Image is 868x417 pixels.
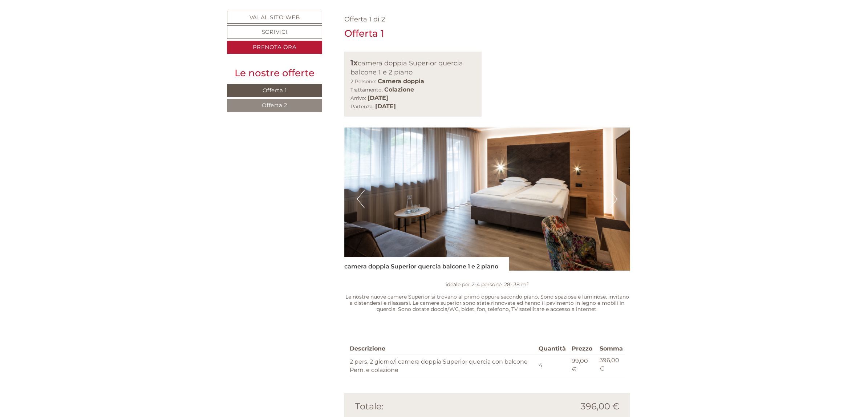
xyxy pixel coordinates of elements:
[569,343,597,355] th: Prezzo
[378,78,424,85] b: Camera doppia
[263,87,287,94] span: Offerta 1
[597,343,625,355] th: Somma
[11,35,122,40] small: 07:16
[227,66,322,80] div: Le nostre offerte
[536,355,569,376] td: 4
[357,190,365,208] button: Previous
[384,86,414,93] b: Colazione
[350,58,358,67] b: 1x
[11,21,122,27] div: [GEOGRAPHIC_DATA]
[227,41,322,54] a: Prenota ora
[344,257,509,271] div: camera doppia Superior quercia balcone 1 e 2 piano
[5,20,125,42] div: Buon giorno, come possiamo aiutarla?
[350,78,376,84] small: 2 Persone:
[127,5,159,18] div: lunedì
[350,343,536,355] th: Descrizione
[536,343,569,355] th: Quantità
[350,104,374,109] small: Partenza:
[375,103,396,110] b: [DATE]
[368,94,388,101] b: [DATE]
[227,25,322,39] a: Scrivici
[597,355,625,376] td: 396,00 €
[350,58,476,77] div: camera doppia Superior quercia balcone 1 e 2 piano
[344,282,630,312] p: ideale per 2-4 persone, 28- 38 m² Le nostre nuove camere Superior si trovano al primo oppure seco...
[344,127,630,271] img: image
[344,15,385,23] span: Offerta 1 di 2
[350,87,383,93] small: Trattamento:
[581,400,619,413] span: 396,00 €
[350,95,366,101] small: Arrivo:
[610,190,617,208] button: Next
[247,191,287,205] button: Invia
[572,357,588,373] span: 99,00 €
[344,27,384,40] div: Offerta 1
[227,11,322,24] a: Vai al sito web
[262,102,288,109] span: Offerta 2
[350,355,536,376] td: 2 pers. 2 giorno/i camera doppia Superior quercia con balcone Pern. e colazione
[350,400,487,413] div: Totale:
